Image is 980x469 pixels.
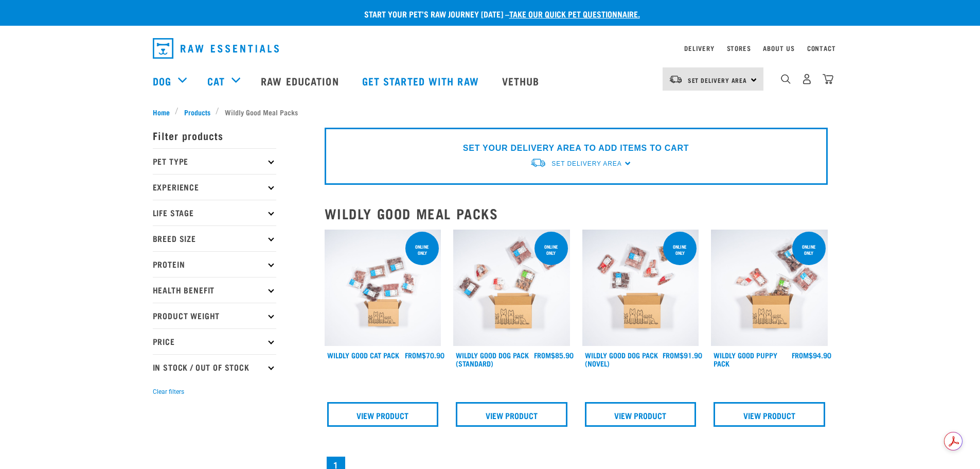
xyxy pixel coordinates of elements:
p: Experience [153,174,276,200]
a: Home [153,107,175,117]
a: Contact [807,46,836,50]
p: Protein [153,251,276,277]
p: Filter products [153,123,276,148]
img: Puppy 0 2sec [711,230,828,346]
h2: Wildly Good Meal Packs [325,205,828,221]
img: van-moving.png [669,75,683,84]
img: Raw Essentials Logo [153,38,279,59]
a: View Product [456,402,567,427]
a: Wildly Good Puppy Pack [714,353,777,365]
div: $91.90 [663,351,702,359]
p: Product Weight [153,303,276,328]
p: Breed Size [153,225,276,251]
span: Home [153,107,170,117]
img: home-icon@2x.png [823,74,833,84]
img: Dog Novel 0 2sec [582,230,699,346]
a: Wildly Good Dog Pack (Standard) [456,353,529,365]
img: Cat 0 2sec [325,230,441,346]
span: Set Delivery Area [551,160,621,167]
div: ONLINE ONLY [405,239,439,260]
p: Price [153,328,276,354]
div: $85.90 [534,351,574,359]
p: SET YOUR DELIVERY AREA TO ADD ITEMS TO CART [463,142,689,154]
nav: dropdown navigation [145,34,836,63]
span: FROM [663,353,680,357]
img: Dog 0 2sec [453,230,570,346]
a: Products [179,107,216,117]
img: van-moving.png [530,158,546,168]
a: Wildly Good Cat Pack [327,353,399,357]
a: View Product [714,402,825,427]
span: Products [184,107,210,117]
span: FROM [792,353,809,357]
a: Get started with Raw [352,60,492,101]
a: Stores [727,46,751,50]
span: FROM [405,353,422,357]
div: $70.90 [405,351,444,359]
a: take our quick pet questionnaire. [509,11,640,16]
a: Delivery [684,46,714,50]
button: Clear filters [153,387,184,396]
a: Dog [153,73,171,89]
p: Health Benefit [153,277,276,303]
div: $94.90 [792,351,831,359]
a: Vethub [492,60,553,101]
nav: breadcrumbs [153,107,828,117]
a: Cat [207,73,225,89]
a: Wildly Good Dog Pack (Novel) [585,353,658,365]
div: Online Only [534,239,568,260]
a: View Product [327,402,439,427]
a: Raw Education [251,60,351,101]
p: Life Stage [153,200,276,225]
p: Pet Type [153,148,276,174]
span: Set Delivery Area [688,78,747,82]
a: About Us [763,46,794,50]
div: Online Only [792,239,826,260]
div: Online Only [663,239,697,260]
img: user.png [801,74,812,84]
span: FROM [534,353,551,357]
a: View Product [585,402,697,427]
img: home-icon-1@2x.png [781,74,791,84]
p: In Stock / Out Of Stock [153,354,276,380]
